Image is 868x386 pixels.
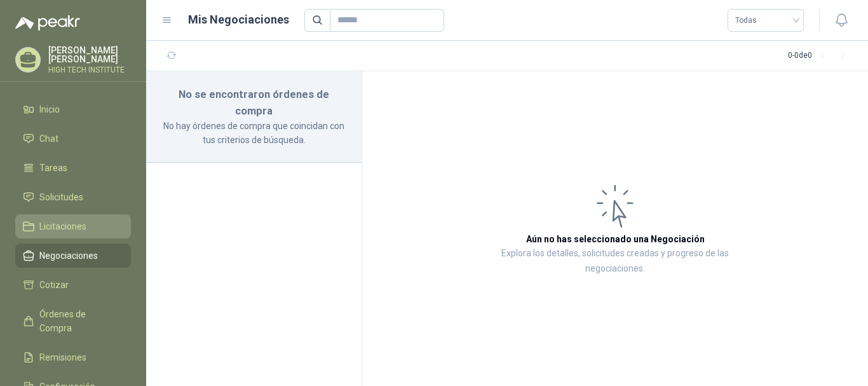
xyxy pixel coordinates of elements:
span: Chat [39,132,58,146]
h3: Aún no has seleccionado una Negociación [526,232,705,246]
a: Tareas [15,156,131,180]
p: HIGH TECH INSTITUTE [48,66,131,74]
a: Cotizar [15,273,131,297]
a: Licitaciones [15,214,131,238]
span: Cotizar [39,278,69,292]
a: Negociaciones [15,244,131,268]
a: Chat [15,127,131,151]
a: Solicitudes [15,185,131,209]
p: Explora los detalles, solicitudes creadas y progreso de las negociaciones. [489,246,741,277]
div: 0 - 0 de 0 [788,46,853,66]
span: Órdenes de Compra [39,307,119,335]
span: Inicio [39,102,60,116]
span: Negociaciones [39,249,98,263]
img: Logo peakr [15,15,80,31]
span: Solicitudes [39,190,83,204]
a: Inicio [15,97,131,121]
a: Remisiones [15,345,131,369]
span: Remisiones [39,350,86,364]
h1: Mis Negociaciones [188,11,289,29]
h3: No se encontraron órdenes de compra [161,86,346,119]
span: Tareas [39,161,67,175]
p: No hay órdenes de compra que coincidan con tus criterios de búsqueda. [161,119,346,147]
p: [PERSON_NAME] [PERSON_NAME] [48,46,131,64]
span: Todas [735,11,796,30]
span: Licitaciones [39,219,86,233]
a: Órdenes de Compra [15,302,131,340]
